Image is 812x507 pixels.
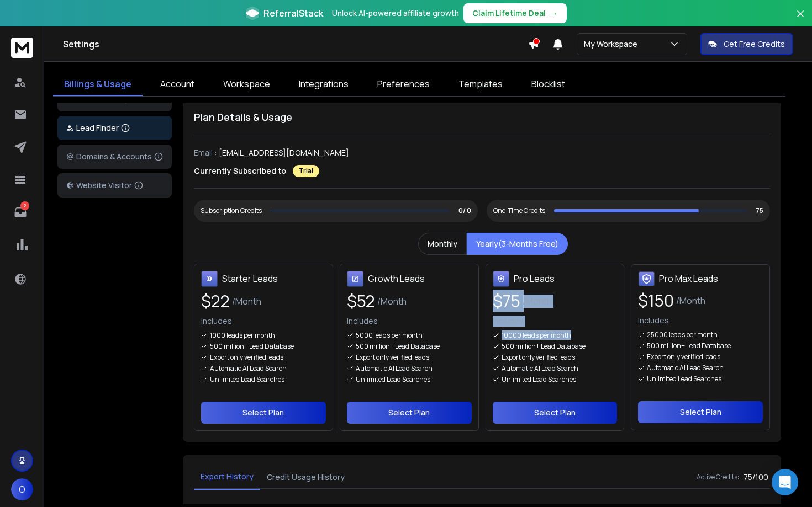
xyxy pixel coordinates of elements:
[550,8,558,19] span: →
[772,469,798,495] div: Open Intercom Messenger
[724,39,785,50] p: Get Free Credits
[201,402,326,424] button: Select Plan
[514,272,555,285] h3: Pro Leads
[467,233,568,255] button: Yearly(3-Months Free)
[647,341,731,350] p: 500 million+ Lead Database
[493,316,618,327] p: Includes
[356,331,423,340] p: 5000 leads per month
[194,465,260,490] button: Export History
[700,33,793,55] button: Get Free Credits
[260,465,351,489] button: Credit Usage History
[502,331,571,340] p: 10000 leads per month
[57,145,172,169] button: Domains & Accounts
[219,147,349,158] p: [EMAIL_ADDRESS][DOMAIN_NAME]
[744,472,770,483] h3: 75 / 100
[756,206,763,215] p: 75
[659,272,718,285] h3: Pro Max Leads
[356,342,440,351] p: 500 million+ Lead Database
[210,364,287,373] p: Automatic AI Lead Search
[194,166,286,177] p: Currently Subscribed to
[638,315,763,326] p: Includes
[149,73,205,96] a: Account
[356,353,429,362] p: Export only verified leads
[368,272,425,285] h3: Growth Leads
[201,291,230,311] span: $ 22
[493,402,618,424] button: Select Plan
[418,233,467,255] button: Monthly
[212,73,281,96] a: Workspace
[458,206,471,215] p: 0/ 0
[222,272,278,285] h3: Starter Leads
[493,291,520,311] span: $ 75
[697,473,739,482] h6: Active Credits:
[356,364,433,373] p: Automatic AI Lead Search
[502,353,575,362] p: Export only verified leads
[520,73,576,96] a: Blocklist
[647,330,718,339] p: 25000 leads per month
[502,342,586,351] p: 500 million+ Lead Database
[523,295,552,308] span: /Month
[793,7,808,33] button: Close banner
[502,375,576,384] p: Unlimited Lead Searches
[210,342,294,351] p: 500 million+ Lead Database
[232,295,261,308] span: /Month
[377,295,407,308] span: /Month
[11,478,33,500] button: O
[210,331,275,340] p: 1000 leads per month
[194,109,770,125] h1: Plan Details & Usage
[638,401,763,423] button: Select Plan
[366,73,441,96] a: Preferences
[9,201,31,223] a: 2
[463,3,567,23] button: Claim Lifetime Deal→
[210,353,283,362] p: Export only verified leads
[20,201,29,210] p: 2
[647,353,720,361] p: Export only verified leads
[201,316,326,327] p: Includes
[638,291,674,311] span: $ 150
[57,173,172,198] button: Website Visitor
[647,375,721,383] p: Unlimited Lead Searches
[356,375,430,384] p: Unlimited Lead Searches
[347,402,472,424] button: Select Plan
[647,364,724,372] p: Automatic AI Lead Search
[676,294,705,307] span: /Month
[584,39,642,50] p: My Workspace
[347,291,375,311] span: $ 52
[210,375,284,384] p: Unlimited Lead Searches
[194,147,217,158] p: Email :
[53,73,143,96] a: Billings & Usage
[201,206,262,215] div: Subscription Credits
[288,73,360,96] a: Integrations
[57,116,172,140] button: Lead Finder
[347,316,472,327] p: Includes
[263,7,323,20] span: ReferralStack
[447,73,514,96] a: Templates
[493,206,545,215] div: One-Time Credits
[63,38,528,51] h1: Settings
[332,8,459,19] p: Unlock AI-powered affiliate growth
[502,364,578,373] p: Automatic AI Lead Search
[293,165,319,177] div: Trial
